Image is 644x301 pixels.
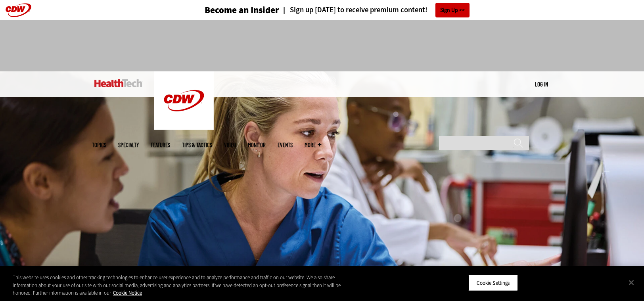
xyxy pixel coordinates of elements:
span: Topics [92,142,106,148]
button: Close [623,274,640,291]
div: User menu [535,80,548,88]
a: Become an Insider [175,6,279,15]
a: Tips & Tactics [182,142,212,148]
iframe: advertisement [178,28,466,63]
a: Features [151,142,170,148]
button: Cookie Settings [468,274,518,291]
a: Log in [535,81,548,88]
a: CDW [154,124,214,132]
img: Home [154,71,214,130]
a: Sign up [DATE] to receive premium content! [279,6,427,14]
a: More information about your privacy [113,289,142,296]
div: This website uses cookies and other tracking technologies to enhance user experience and to analy... [13,274,354,297]
a: Events [278,142,293,148]
a: MonITor [248,142,266,148]
span: More [305,142,321,148]
h3: Become an Insider [205,6,279,15]
a: Sign Up [435,3,470,17]
span: Specialty [118,142,139,148]
img: Home [94,79,142,87]
a: Video [224,142,236,148]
